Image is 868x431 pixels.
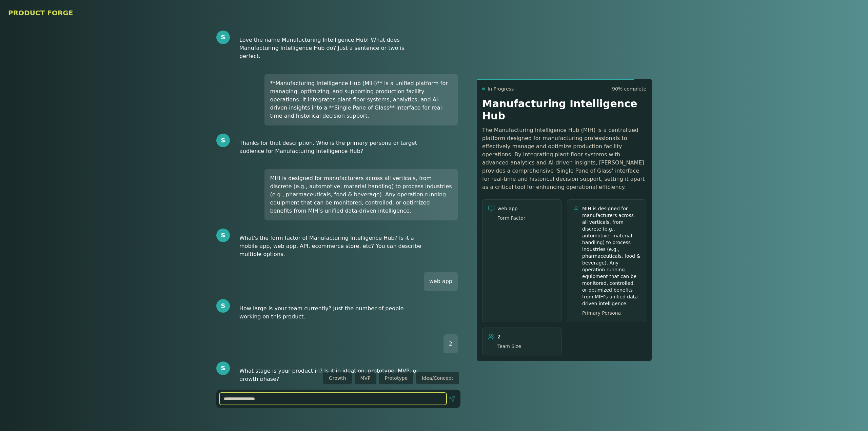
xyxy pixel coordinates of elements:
[234,361,427,389] div: What stage is your product in? Is it in ideation, prototype, MVP, or growth phase?
[497,215,526,221] span: Form Factor
[234,31,427,66] div: Love the name Manufacturing Intelligence Hub! What does Manufacturing Intelligence Hub do? Just a...
[443,334,458,353] div: 2
[497,333,521,350] p: 2
[497,343,521,350] span: Team Size
[264,74,458,125] div: **Manufacturing Intelligence Hub (MIH)** is a unified platform for managing, optimizing, and supp...
[8,8,860,18] h1: PRODUCT FORGE
[488,85,514,92] span: In Progress
[234,134,427,161] div: Thanks for that description. Who is the primary persona or target audience for Manufacturing Inte...
[323,372,352,384] button: Growth
[355,372,376,384] button: MVP
[221,364,225,373] span: S
[482,126,646,191] p: The Manufacturing Intelligence Hub (MIH) is a centralized platform designed for manufacturing pro...
[221,301,225,311] span: S
[379,372,414,384] button: Prototype
[482,98,646,122] h2: Manufacturing Intelligence Hub
[582,310,640,316] span: Primary Persona
[221,33,225,42] span: S
[582,205,640,316] p: MIH is designed for manufacturers across all verticals, from discrete (e.g., automotive, material...
[612,85,646,92] span: 90 % complete
[416,372,459,384] button: Idea/Concept
[264,169,458,220] div: MIH is designed for manufacturers across all verticals, from discrete (e.g., automotive, material...
[497,205,526,316] p: web app
[234,299,427,326] div: How large is your team currently? Just the number of people working on this product.
[221,231,225,240] span: S
[221,136,225,145] span: S
[234,229,427,264] div: What's the form factor of Manufacturing Intelligence Hub? Is it a mobile app, web app, API, ecomm...
[424,272,458,291] div: web app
